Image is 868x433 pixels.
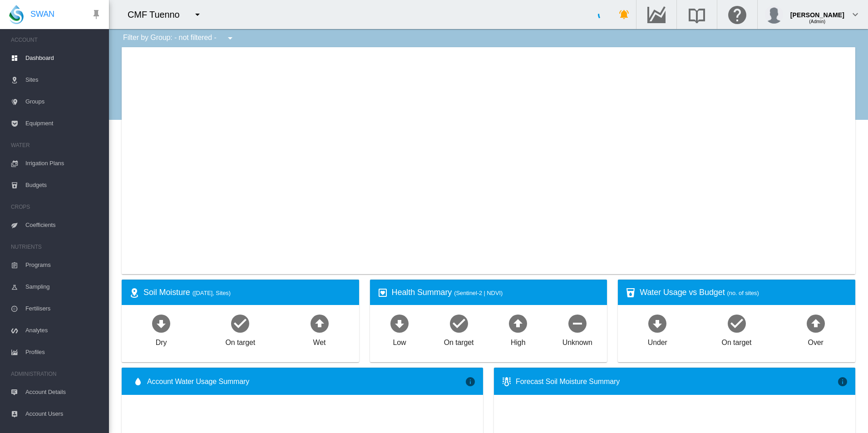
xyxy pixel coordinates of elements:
span: ACCOUNT [11,33,102,47]
span: (Sentinel-2 | NDVI) [454,290,503,296]
md-icon: icon-map-marker-radius [129,287,140,298]
md-icon: Search the knowledge base [686,9,708,20]
span: Equipment [25,113,102,134]
md-icon: icon-arrow-up-bold-circle [507,312,529,334]
md-icon: icon-arrow-down-bold-circle [646,312,668,334]
span: Groups [25,91,102,113]
span: Dashboard [25,47,102,69]
span: (Admin) [809,19,825,24]
div: Over [808,334,824,348]
div: Dry [156,334,167,348]
md-icon: icon-checkbox-marked-circle [448,312,470,334]
div: High [511,334,526,348]
md-icon: Go to the Data Hub [646,9,667,20]
md-icon: icon-bell-ring [619,9,630,20]
span: ([DATE], Sites) [192,290,231,296]
md-icon: icon-menu-down [225,33,236,44]
span: Analytes [25,320,102,341]
span: Coefficients [25,214,102,236]
div: On target [225,334,255,348]
md-icon: icon-checkbox-marked-circle [229,312,251,334]
div: Low [393,334,406,348]
span: Sites [25,69,102,91]
span: CROPS [11,200,102,214]
md-icon: icon-checkbox-marked-circle [726,312,748,334]
button: icon-menu-down [221,29,239,47]
span: NUTRIENTS [11,240,102,254]
md-icon: icon-menu-down [192,9,203,20]
img: profile.jpg [765,5,783,24]
div: Wet [313,334,326,348]
md-icon: icon-information [465,376,476,387]
div: Soil Moisture [143,287,352,298]
div: Health Summary [392,287,600,298]
span: Account Details [25,381,102,403]
div: On target [722,334,752,348]
md-icon: icon-water [133,376,143,387]
span: Budgets [25,174,102,196]
md-icon: icon-information [837,376,848,387]
md-icon: icon-arrow-down-bold-circle [389,312,410,334]
md-icon: icon-pin [91,9,102,20]
md-icon: icon-arrow-up-bold-circle [805,312,827,334]
div: Forecast Soil Moisture Summary [516,377,837,387]
md-icon: icon-arrow-up-bold-circle [309,312,330,334]
div: Unknown [562,334,592,348]
button: icon-bell-ring [615,5,633,24]
div: On target [444,334,474,348]
md-icon: icon-heart-box-outline [377,287,388,298]
div: CMF Tuenno [128,8,188,21]
div: Under [648,334,667,348]
div: Filter by Group: - not filtered - [116,29,242,47]
md-icon: icon-minus-circle [567,312,588,334]
md-icon: Click here for help [726,9,748,20]
span: Sampling [25,276,102,298]
span: SWAN [30,9,54,20]
span: Account Users [25,403,102,425]
span: (no. of sites) [727,290,759,296]
span: Irrigation Plans [25,153,102,174]
span: WATER [11,138,102,153]
span: Profiles [25,341,102,363]
span: ADMINISTRATION [11,367,102,381]
span: Account Water Usage Summary [147,377,465,387]
md-icon: icon-arrow-down-bold-circle [150,312,172,334]
md-icon: icon-thermometer-lines [501,376,512,387]
md-icon: icon-cup-water [625,287,636,298]
div: Water Usage vs Budget [640,287,848,298]
md-icon: icon-chevron-down [850,9,861,20]
button: icon-menu-down [188,5,207,24]
span: Programs [25,254,102,276]
div: [PERSON_NAME] [790,7,844,16]
img: SWAN-Landscape-Logo-Colour-drop.png [9,5,24,24]
span: Fertilisers [25,298,102,320]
